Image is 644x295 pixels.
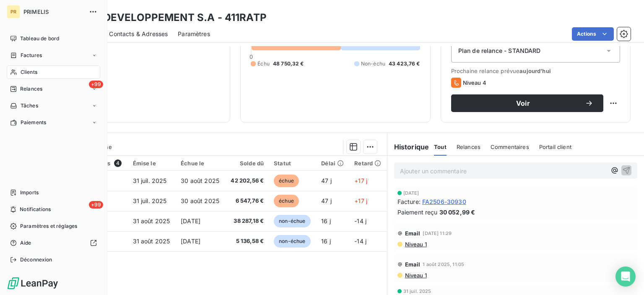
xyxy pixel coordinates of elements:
span: -14 j [354,238,366,245]
span: Imports [20,189,39,196]
span: -14 j [354,217,366,225]
div: Émise le [133,160,171,167]
span: [DATE] [181,217,200,225]
span: Tâches [21,102,38,110]
div: Délai [321,160,344,167]
span: 5 136,58 € [230,237,264,245]
div: Échue le [181,160,220,167]
span: Plan de relance - STANDARD [458,47,541,55]
span: Relances [20,85,42,93]
span: Aide [20,239,31,247]
span: Tableau de bord [20,35,59,42]
span: 47 j [321,177,332,184]
span: Paiement reçu [397,208,438,217]
span: Factures [21,52,42,59]
span: Email [405,230,421,237]
span: Voir [461,100,585,107]
span: Paiements [21,119,46,126]
span: aujourd’hui [519,68,551,74]
span: +99 [89,201,103,209]
span: PRIMELIS [23,8,84,15]
span: non-échue [274,235,310,248]
span: [DATE] [403,191,419,196]
span: 1 août 2025, 11:05 [423,262,464,267]
span: Notifications [20,206,51,213]
span: 16 j [321,217,331,225]
span: FA2506-30930 [422,197,466,206]
span: 31 juil. 2025 [133,197,167,204]
span: Niveau 1 [404,241,427,248]
button: Voir [451,94,603,112]
span: échue [274,175,299,187]
span: 31 juil. 2025 [133,177,167,184]
button: Actions [572,27,614,41]
span: 30 052,99 € [439,208,475,217]
div: Solde dû [230,160,264,167]
span: 31 juil. 2025 [403,289,431,294]
span: 4 [114,159,122,167]
span: 31 août 2025 [133,217,170,225]
img: Logo LeanPay [7,277,59,290]
span: 48 750,32 € [273,60,304,68]
span: Niveau 4 [463,79,486,86]
span: 0 [249,53,253,60]
span: Paramètres [178,30,210,38]
a: Aide [7,236,100,250]
span: 16 j [321,238,331,245]
span: 38 287,18 € [230,217,264,225]
span: Commentaires [491,144,529,150]
span: Prochaine relance prévue [451,68,620,74]
span: Tout [434,144,447,150]
span: échue [274,195,299,207]
span: Contacts & Adresses [109,30,168,38]
span: [DATE] 11:29 [423,231,452,236]
span: +17 j [354,197,367,204]
span: 30 août 2025 [181,197,219,204]
span: Portail client [539,144,571,150]
span: Déconnexion [20,256,52,264]
span: 6 547,76 € [230,197,264,205]
h6: Historique [387,142,429,152]
div: Retard [354,160,382,167]
div: Statut [274,160,311,167]
span: +17 j [354,177,367,184]
span: 43 423,76 € [389,60,420,68]
span: Échu [257,60,270,68]
span: 47 j [321,197,332,204]
span: Facture : [397,197,421,206]
span: +99 [89,81,103,88]
h3: RATP DEVELOPPEMENT S.A - 411RATP [74,10,267,25]
span: Email [405,261,421,268]
span: Paramètres et réglages [20,222,77,230]
span: 31 août 2025 [133,238,170,245]
span: non-échue [274,215,310,227]
span: 42 202,56 € [230,177,264,185]
div: PR [7,5,20,18]
span: Relances [457,144,480,150]
span: [DATE] [181,238,200,245]
span: 30 août 2025 [181,177,219,184]
div: Open Intercom Messenger [615,266,636,287]
span: Clients [21,68,37,76]
span: Niveau 1 [404,272,427,279]
span: Non-échu [361,60,385,68]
